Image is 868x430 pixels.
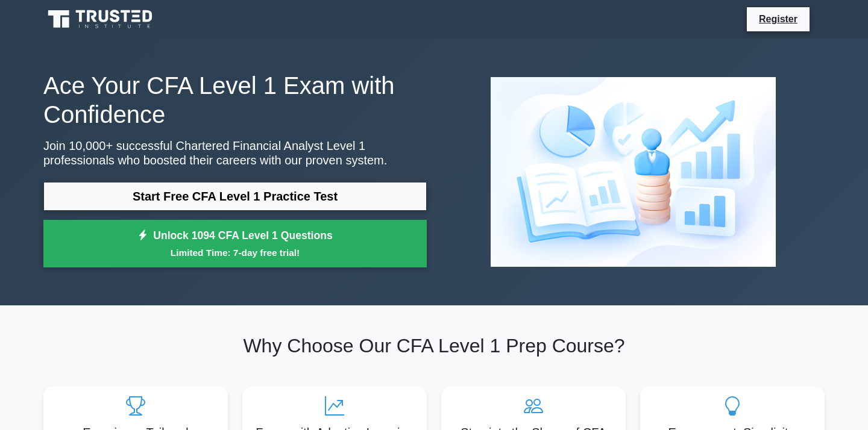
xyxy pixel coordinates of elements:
[58,246,412,260] small: Limited Time: 7-day free trial!
[43,139,427,167] p: Join 10,000+ successful Chartered Financial Analyst Level 1 professionals who boosted their caree...
[43,182,427,211] a: Start Free CFA Level 1 Practice Test
[481,67,785,276] img: Chartered Financial Analyst Level 1 Preview
[43,71,427,129] h1: Ace Your CFA Level 1 Exam with Confidence
[752,11,805,26] a: Register
[43,334,825,357] h2: Why Choose Our CFA Level 1 Prep Course?
[43,220,427,268] a: Unlock 1094 CFA Level 1 QuestionsLimited Time: 7-day free trial!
